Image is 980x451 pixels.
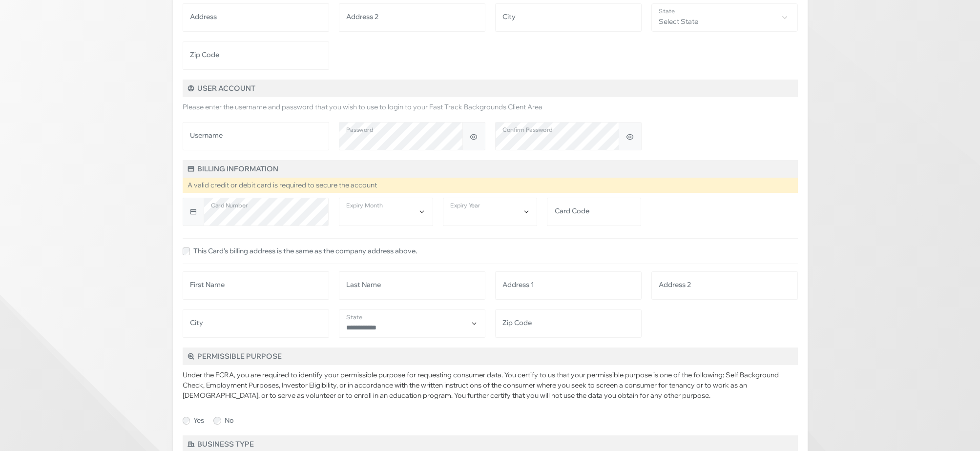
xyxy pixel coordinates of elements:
p: Please enter the username and password that you wish to use to login to your Fast Track Backgroun... [183,102,798,112]
span: Under the FCRA, you are required to identify your permissible purpose for requesting consumer dat... [183,370,779,400]
label: No [225,415,234,426]
span: Select State [651,3,798,32]
label: This Card's billing address is the same as the company address above. [193,246,417,256]
select: State [339,309,485,338]
label: Yes [193,415,204,426]
h5: Permissible Purpose [183,348,798,365]
div: A valid credit or debit card is required to secure the account [183,178,798,193]
span: Select State [652,4,797,30]
h5: User Account [183,80,798,97]
h5: Billing Information [183,160,798,178]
